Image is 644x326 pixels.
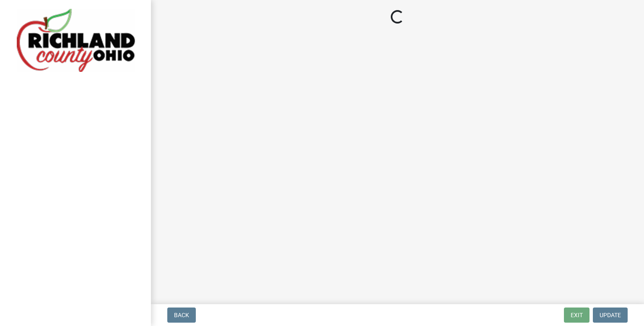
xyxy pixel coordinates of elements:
[600,312,621,318] span: Update
[564,308,589,323] button: Exit
[174,312,189,318] span: Back
[17,9,135,72] img: Richland County, Ohio
[593,308,628,323] button: Update
[167,308,196,323] button: Back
